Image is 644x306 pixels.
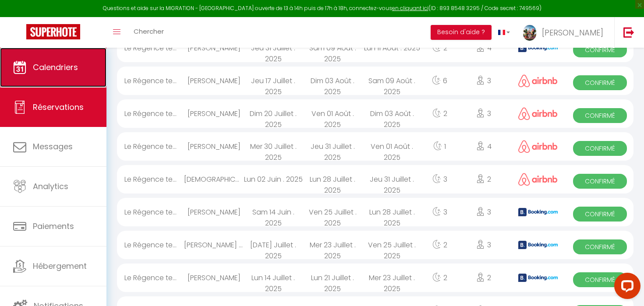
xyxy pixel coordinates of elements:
[33,181,68,192] span: Analytics
[33,141,73,152] span: Messages
[127,17,170,48] a: Chercher
[607,269,644,306] iframe: LiveChat chat widget
[33,102,84,113] span: Réservations
[523,25,536,41] img: ...
[33,221,74,232] span: Paiements
[134,27,164,36] span: Chercher
[517,17,614,48] a: ... [PERSON_NAME]
[26,24,80,39] img: Super Booking
[392,4,428,12] a: en cliquant ici
[33,260,87,271] span: Hébergement
[623,27,634,38] img: logout
[431,25,492,40] button: Besoin d'aide ?
[542,27,603,38] span: [PERSON_NAME]
[33,62,78,73] span: Calendriers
